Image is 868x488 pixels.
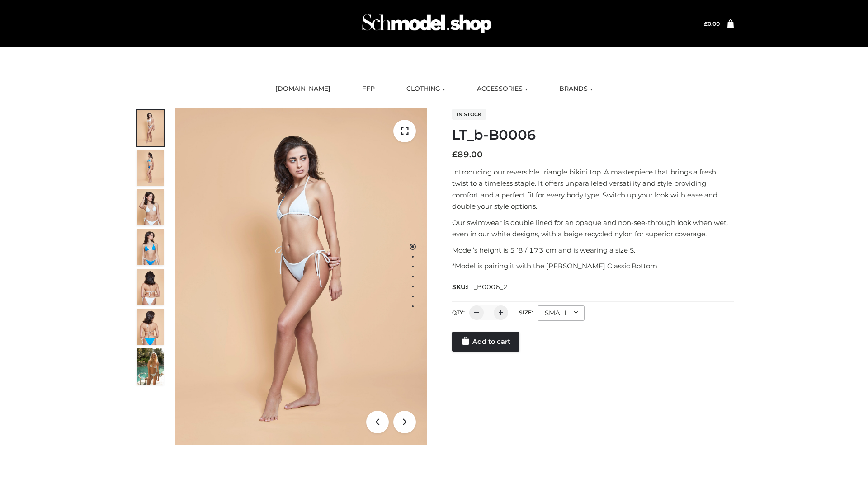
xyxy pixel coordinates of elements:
[452,332,519,352] a: Add to cart
[137,269,164,305] img: ArielClassicBikiniTop_CloudNine_AzureSky_OW114ECO_7-scaled.jpg
[452,150,483,160] bdi: 89.00
[452,260,734,272] p: *Model is pairing it with the [PERSON_NAME] Classic Bottom
[137,309,164,345] img: ArielClassicBikiniTop_CloudNine_AzureSky_OW114ECO_8-scaled.jpg
[355,79,382,99] a: FFP
[704,20,708,27] span: £
[137,110,164,146] img: ArielClassicBikiniTop_CloudNine_AzureSky_OW114ECO_1-scaled.jpg
[359,6,495,42] img: Schmodel Admin 964
[452,109,486,120] span: In stock
[175,108,427,445] img: LT_b-B0006
[452,150,458,160] span: £
[137,150,164,186] img: ArielClassicBikiniTop_CloudNine_AzureSky_OW114ECO_2-scaled.jpg
[704,20,720,27] bdi: 0.00
[452,217,734,240] p: Our swimwear is double lined for an opaque and non-see-through look when wet, even in our white d...
[452,282,509,292] span: SKU:
[538,305,585,321] div: SMALL
[137,348,164,385] img: Arieltop_CloudNine_AzureSky2.jpg
[452,127,734,143] h1: LT_b-B0006
[519,309,533,316] label: Size:
[269,79,337,99] a: [DOMAIN_NAME]
[470,79,534,99] a: ACCESSORIES
[400,79,452,99] a: CLOTHING
[452,166,734,212] p: Introducing our reversible triangle bikini top. A masterpiece that brings a fresh twist to a time...
[137,189,164,225] img: ArielClassicBikiniTop_CloudNine_AzureSky_OW114ECO_3-scaled.jpg
[467,283,508,291] span: LT_B0006_2
[452,244,734,256] p: Model’s height is 5 ‘8 / 173 cm and is wearing a size S.
[704,20,720,27] a: £0.00
[552,79,599,99] a: BRANDS
[137,229,164,265] img: ArielClassicBikiniTop_CloudNine_AzureSky_OW114ECO_4-scaled.jpg
[452,309,465,316] label: QTY:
